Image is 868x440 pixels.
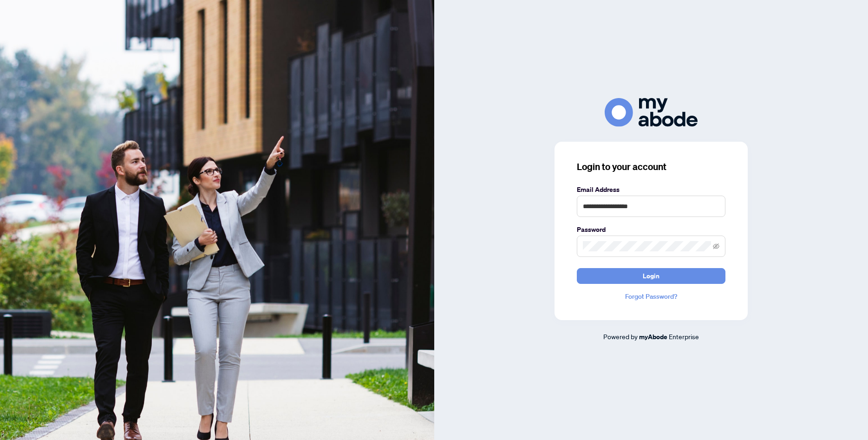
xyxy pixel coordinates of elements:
span: Enterprise [669,332,699,341]
label: Email Address [577,184,725,195]
img: ma-logo [605,98,698,126]
a: Forgot Password? [577,291,725,302]
button: Login [577,268,725,284]
span: eye-invisible [713,243,719,250]
span: Powered by [603,332,638,341]
a: myAbode [639,332,667,342]
label: Password [577,224,725,235]
h3: Login to your account [577,160,725,173]
span: Login [643,269,659,283]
